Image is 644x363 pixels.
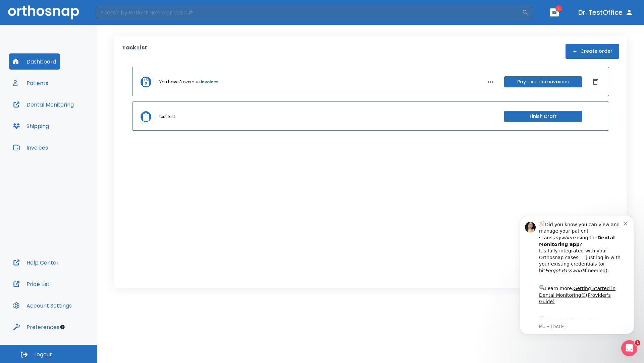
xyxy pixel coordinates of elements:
[576,6,636,18] button: Dr. TestOffice
[159,79,200,85] p: You have 3 overdue
[34,351,52,358] span: Logout
[9,139,52,156] button: Invoices
[590,77,601,87] button: Dismiss
[504,76,582,87] button: Pay overdue invoices
[29,118,114,124] p: Message from Ma, sent 3w ago
[201,79,218,85] a: invoices
[159,114,175,120] p: test test
[635,340,640,346] span: 1
[9,319,63,335] button: Preferences
[9,276,54,292] button: Price List
[59,324,65,330] div: Tooltip anchor
[9,118,53,134] button: Shipping
[9,96,78,113] button: Dental Monitoring
[555,5,562,12] span: 1
[29,110,114,144] div: Download the app: | ​ Let us know if you need help getting started!
[566,44,619,59] button: Create order
[9,53,60,70] button: Dashboard
[9,297,76,314] button: Account Settings
[9,254,63,271] button: Help Center
[621,340,637,356] iframe: Intercom live chat
[96,6,522,19] input: Search by Patient Name or Case #
[8,5,79,19] img: Orthosnap
[29,111,89,123] a: App Store
[122,44,147,59] p: Task List
[504,111,582,122] button: Finish Draft
[510,206,644,345] iframe: Intercom notifications message
[9,75,52,91] button: Patients
[114,14,119,20] button: Dismiss notification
